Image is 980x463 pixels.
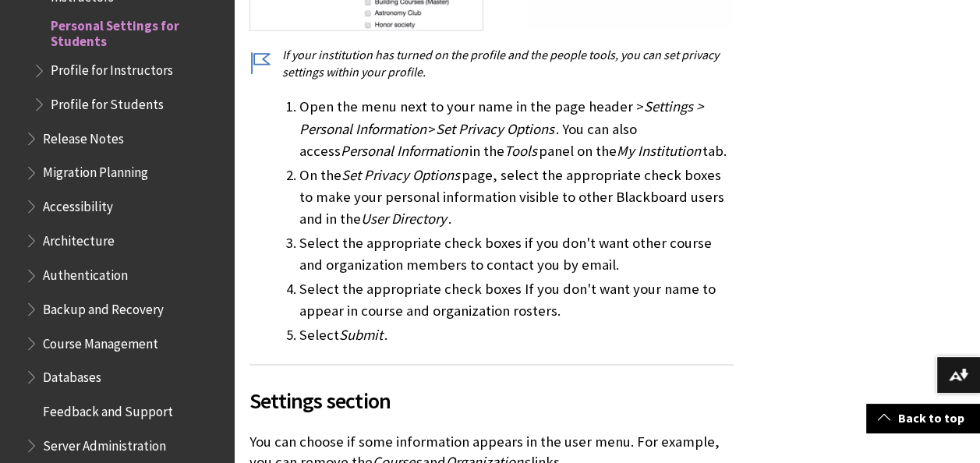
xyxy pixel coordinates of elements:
span: Architecture [43,228,115,249]
span: Settings section [249,383,734,416]
span: Personal Settings for Students [51,12,223,49]
li: Open the menu next to your name in the page header > > . You can also access in the panel on the ... [299,96,734,161]
span: My Institution [617,141,701,159]
span: Personal Information [299,119,426,137]
li: Select the appropriate check boxes if you don't want other course and organization members to con... [299,231,734,275]
span: Course Management [43,330,158,351]
span: Feedback and Support [43,398,173,419]
li: Select the appropriate check boxes If you don't want your name to appear in course and organizati... [299,277,734,321]
span: User Directory [361,209,447,227]
span: Server Administration [43,432,166,453]
li: On the page, select the appropriate check boxes to make your personal information visible to othe... [299,164,734,229]
span: Profile for Students [51,91,164,112]
span: Submit [339,325,383,343]
span: Accessibility [43,193,113,214]
span: Settings > [644,97,703,115]
span: Release Notes [43,125,124,147]
span: Personal Information [341,141,468,159]
span: Set Privacy Options [436,119,554,137]
span: Backup and Recovery [43,295,164,316]
span: Profile for Instructors [51,58,173,79]
span: Tools [504,141,537,159]
p: If your institution has turned on the profile and the people tools, you can set privacy settings ... [249,46,734,81]
li: Select . [299,323,734,345]
span: Databases [43,363,101,384]
a: Back to top [866,404,980,433]
span: Set Privacy Options [341,165,460,183]
span: Migration Planning [43,160,148,181]
span: Authentication [43,262,128,283]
